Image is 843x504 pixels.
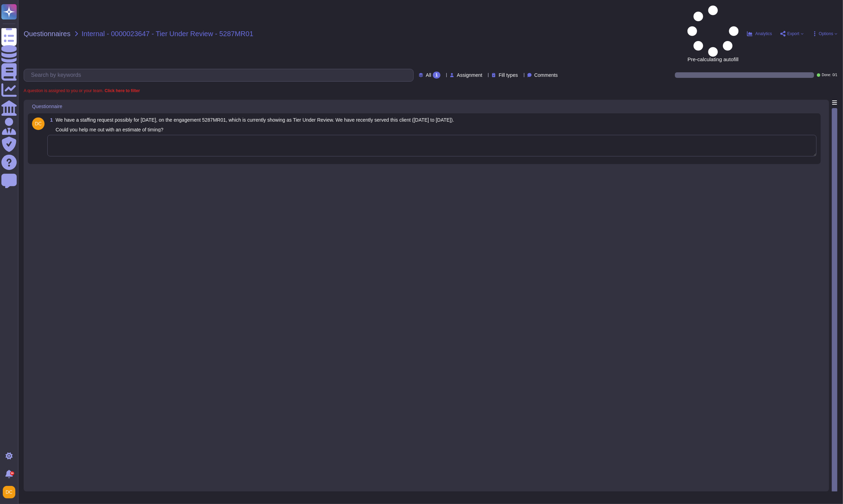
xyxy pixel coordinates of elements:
[47,117,53,122] span: 1
[747,31,772,36] button: Analytics
[103,88,140,93] b: Click here to filter
[787,32,800,36] span: Export
[457,73,482,78] span: Assignment
[433,72,441,79] div: 1
[819,32,833,36] span: Options
[822,73,831,77] span: Done:
[82,30,254,37] span: Internal - 0000023647 - Tier Under Review - 5287MR01
[32,104,62,109] span: Questionnaire
[534,73,558,78] span: Comments
[833,73,837,77] span: 0 / 1
[32,117,45,130] img: user
[426,73,431,78] span: All
[499,73,518,78] span: Fill types
[10,471,14,475] div: 9+
[24,89,140,93] span: A question is assigned to you or your team.
[3,486,15,498] img: user
[24,30,71,37] span: Questionnaires
[27,69,413,81] input: Search by keywords
[1,485,20,500] button: user
[687,6,739,62] span: Pre-calculating autofill
[755,32,772,36] span: Analytics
